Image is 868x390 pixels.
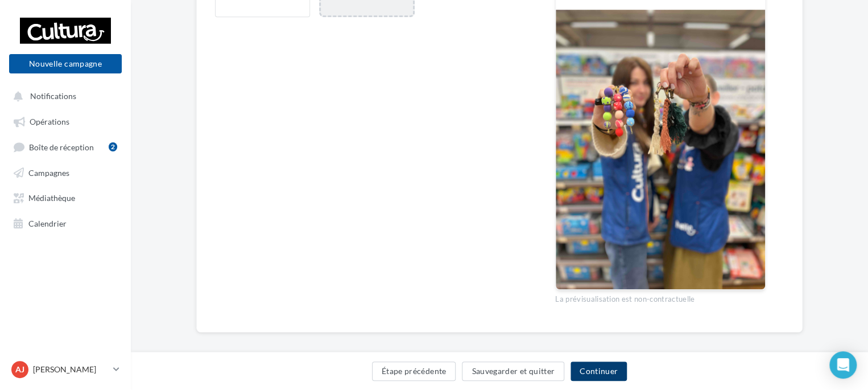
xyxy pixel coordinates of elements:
[30,91,76,101] span: Notifications
[7,187,124,207] a: Médiathèque
[7,212,124,233] a: Calendrier
[28,218,67,228] span: Calendrier
[15,364,24,375] span: AJ
[109,142,117,151] div: 2
[372,362,456,381] button: Étape précédente
[829,351,857,379] div: Open Intercom Messenger
[7,136,124,157] a: Boîte de réception2
[28,167,69,177] span: Campagnes
[571,362,627,381] button: Continuer
[7,85,119,106] button: Notifications
[30,117,69,126] span: Opérations
[7,110,124,131] a: Opérations
[9,54,122,73] button: Nouvelle campagne
[29,142,94,151] span: Boîte de réception
[33,364,109,375] p: [PERSON_NAME]
[9,359,122,380] a: AJ [PERSON_NAME]
[462,362,564,381] button: Sauvegarder et quitter
[555,290,766,305] div: La prévisualisation est non-contractuelle
[28,193,75,203] span: Médiathèque
[7,162,124,182] a: Campagnes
